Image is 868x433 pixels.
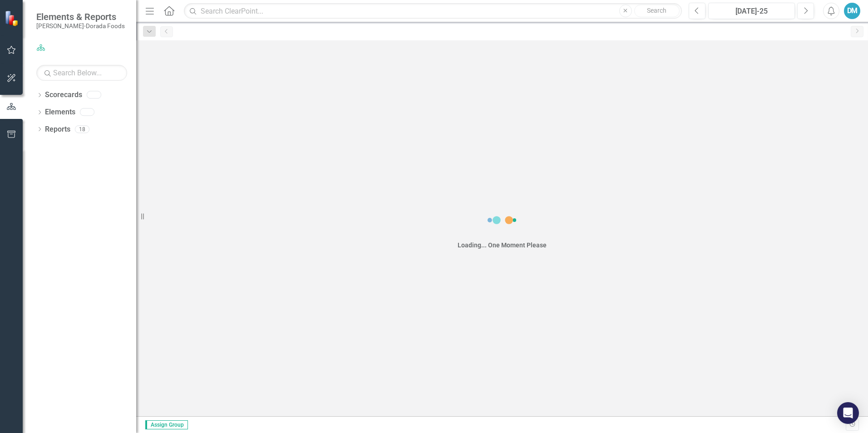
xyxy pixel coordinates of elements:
span: Elements & Reports [36,11,125,22]
a: Elements [45,107,75,118]
div: [DATE]-25 [711,6,792,17]
span: Assign Group [145,420,188,429]
span: Search [647,7,666,14]
a: Reports [45,124,70,135]
input: Search Below... [36,65,127,81]
a: Scorecards [45,90,82,100]
small: [PERSON_NAME]-Dorada Foods [36,22,125,30]
input: Search ClearPoint... [184,3,682,19]
div: Loading... One Moment Please [458,241,547,250]
div: Open Intercom Messenger [837,402,859,424]
div: 18 [75,125,89,133]
button: Search [634,5,680,17]
button: DM [844,3,860,19]
img: ClearPoint Strategy [5,10,20,26]
button: [DATE]-25 [708,3,795,19]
